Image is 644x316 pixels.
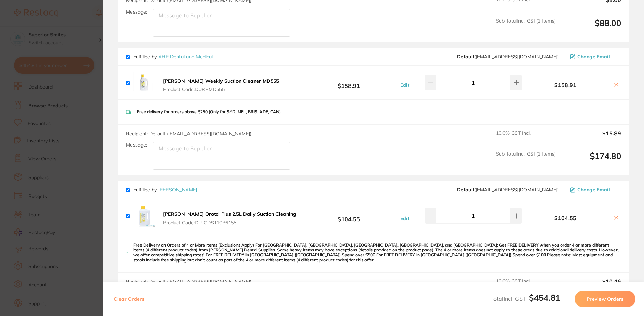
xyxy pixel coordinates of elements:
a: AHP Dental and Medical [158,53,213,60]
p: Message from Restocq, sent 1d ago [30,122,123,128]
span: Product Code: DURRMD555 [163,86,279,92]
img: Profile image for Restocq [16,17,27,28]
b: Default [457,53,474,60]
img: NDMwaHFjaA [133,205,155,227]
button: Edit [398,215,411,222]
button: [PERSON_NAME] Weekly Suction Cleaner MD555 Product Code:DURRMD555 [161,78,281,92]
span: Recipient: Default ( [EMAIL_ADDRESS][DOMAIN_NAME] ) [126,131,251,137]
button: Change Email [568,53,621,60]
span: Total Incl. GST [490,295,560,302]
span: Sub Total Incl. GST ( 1 Items) [496,18,556,37]
a: [PERSON_NAME] [158,186,197,193]
span: Product Code: DU-CDS110P6155 [163,220,296,225]
span: Change Email [577,187,610,192]
output: $15.89 [561,130,621,145]
div: Message content [30,15,123,119]
b: $454.81 [529,292,560,303]
label: Message: [126,142,147,148]
output: $174.80 [561,151,621,170]
button: Clear Orders [112,291,146,307]
p: Fulfilled by [133,187,197,192]
b: Default [457,186,474,193]
div: message notification from Restocq, 1d ago. Hi Rani, Starting 11 August, we’re making some updates... [10,10,129,133]
div: Hi [PERSON_NAME], Starting [DATE], we’re making some updates to our product offerings on the Rest... [30,15,123,69]
span: Recipient: Default ( [EMAIL_ADDRESS][DOMAIN_NAME] ) [126,278,251,285]
b: $104.55 [299,209,398,222]
b: $158.91 [299,76,398,89]
div: Simply reply to this message and we’ll be in touch to guide you through these next steps. We are ... [30,110,123,151]
p: Free Delivery on Orders of 4 or More Items (Exclusions Apply) For [GEOGRAPHIC_DATA], [GEOGRAPHIC_... [133,243,621,263]
b: $158.91 [522,82,609,88]
p: Fulfilled by [133,54,213,59]
span: save@adamdental.com.au [457,187,559,192]
span: 10.0 % GST Incl. [496,278,556,293]
button: Edit [398,82,411,88]
p: Free delivery for orders above $250 (Only for SYD, MEL, BRIS, ADE, CAN) [137,109,281,114]
img: YzZwNnE1dg [133,72,155,94]
b: $104.55 [522,215,609,221]
span: Sub Total Incl. GST ( 1 Items) [496,151,556,170]
div: We’re committed to ensuring a smooth transition for you! Our team is standing by to help you with... [30,73,123,107]
button: Change Email [568,186,621,193]
span: 10.0 % GST Incl. [496,130,556,145]
label: Message: [126,9,147,15]
b: [PERSON_NAME] Orotol Plus 2.5L Daily Suction Cleaning [163,211,296,217]
b: [PERSON_NAME] Weekly Suction Cleaner MD555 [163,78,279,84]
span: orders@ahpdentalmedical.com.au [457,54,559,59]
span: Change Email [577,54,610,59]
output: $88.00 [561,18,621,37]
button: [PERSON_NAME] Orotol Plus 2.5L Daily Suction Cleaning Product Code:DU-CDS110P6155 [161,211,298,225]
button: Preview Orders [575,291,635,307]
output: $10.46 [561,278,621,293]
